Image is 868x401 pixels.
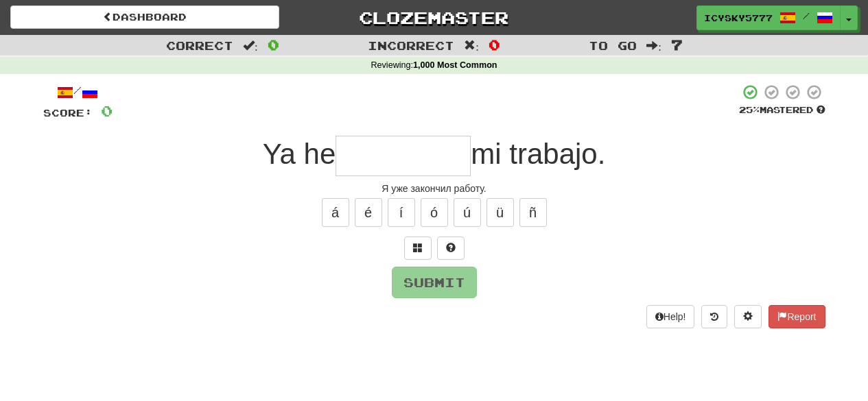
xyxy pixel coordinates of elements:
[101,102,113,119] span: 0
[355,198,382,227] button: é
[454,198,481,227] button: ú
[701,305,727,328] button: Round history (alt+y)
[464,40,479,51] span: :
[166,38,233,52] span: Correct
[437,236,465,260] button: Single letter hint - you only get 1 per sentence and score half the points! alt+h
[404,236,432,260] button: Switch sentence to multiple choice alt+p
[388,198,415,227] button: í
[322,198,349,227] button: á
[739,104,760,115] span: 25 %
[803,11,810,21] span: /
[413,60,497,70] strong: 1,000 Most Common
[739,104,825,117] div: Mastered
[10,5,279,29] a: Dashboard
[263,138,336,170] span: Ya he
[486,198,514,227] button: ü
[646,305,695,328] button: Help!
[243,40,258,51] span: :
[43,182,825,195] div: Я уже закончил работу.
[696,5,841,30] a: IcySky5777 /
[368,38,454,52] span: Incorrect
[671,36,683,53] span: 7
[471,138,605,170] span: mi trabajo.
[489,36,500,53] span: 0
[392,267,477,298] button: Submit
[300,5,569,29] a: Clozemaster
[589,38,637,52] span: To go
[268,36,279,53] span: 0
[421,198,448,227] button: ó
[519,198,547,227] button: ñ
[646,40,661,51] span: :
[704,12,773,24] span: IcySky5777
[769,305,825,328] button: Report
[43,84,113,101] div: /
[43,107,93,119] span: Score:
